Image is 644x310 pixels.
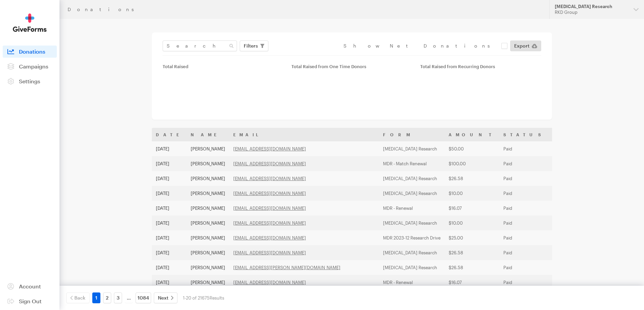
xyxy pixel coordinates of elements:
[379,186,445,201] td: [MEDICAL_DATA] Research
[183,292,224,303] div: 1-20 of 21675
[163,64,283,69] div: Total Raised
[187,216,229,230] td: [PERSON_NAME]
[187,245,229,260] td: [PERSON_NAME]
[379,260,445,275] td: [MEDICAL_DATA] Research
[291,64,412,69] div: Total Raised from One Time Donors
[187,156,229,171] td: [PERSON_NAME]
[549,275,626,290] td: Monthly
[154,292,177,303] a: Next
[233,161,306,166] a: [EMAIL_ADDRESS][DOMAIN_NAME]
[549,230,626,245] td: Monthly
[233,176,306,181] a: [EMAIL_ADDRESS][DOMAIN_NAME]
[244,42,258,50] span: Filters
[379,245,445,260] td: [MEDICAL_DATA] Research
[379,141,445,156] td: [MEDICAL_DATA] Research
[420,64,541,69] div: Total Raised from Recurring Donors
[549,156,626,171] td: One time
[445,260,499,275] td: $26.58
[549,216,626,230] td: Monthly
[229,128,379,141] th: Email
[499,260,549,275] td: Paid
[19,283,41,289] span: Account
[187,260,229,275] td: [PERSON_NAME]
[445,141,499,156] td: $50.00
[210,295,224,301] span: Results
[499,128,549,141] th: Status
[152,156,187,171] td: [DATE]
[549,128,626,141] th: Frequency
[152,230,187,245] td: [DATE]
[445,171,499,186] td: $26.58
[103,292,111,303] a: 2
[549,201,626,216] td: Monthly
[114,292,122,303] a: 3
[233,220,306,226] a: [EMAIL_ADDRESS][DOMAIN_NAME]
[445,156,499,171] td: $100.00
[152,245,187,260] td: [DATE]
[13,13,47,32] img: GiveForms
[499,141,549,156] td: Paid
[233,146,306,151] a: [EMAIL_ADDRESS][DOMAIN_NAME]
[499,275,549,290] td: Paid
[163,40,237,51] input: Search Name & Email
[549,260,626,275] td: Monthly
[549,171,626,186] td: One time
[152,171,187,186] td: [DATE]
[3,60,57,73] a: Campaigns
[187,128,229,141] th: Name
[187,141,229,156] td: [PERSON_NAME]
[510,40,541,51] a: Export
[240,40,268,51] button: Filters
[3,280,57,292] a: Account
[187,171,229,186] td: [PERSON_NAME]
[233,235,306,241] a: [EMAIL_ADDRESS][DOMAIN_NAME]
[19,298,42,304] span: Sign Out
[499,216,549,230] td: Paid
[379,128,445,141] th: Form
[187,275,229,290] td: [PERSON_NAME]
[152,275,187,290] td: [DATE]
[499,245,549,260] td: Paid
[152,186,187,201] td: [DATE]
[152,260,187,275] td: [DATE]
[514,42,529,50] span: Export
[555,9,628,15] div: RKD Group
[152,201,187,216] td: [DATE]
[499,230,549,245] td: Paid
[379,275,445,290] td: MDR - Renewal
[152,128,187,141] th: Date
[158,294,168,302] span: Next
[379,171,445,186] td: [MEDICAL_DATA] Research
[445,245,499,260] td: $26.58
[445,275,499,290] td: $16.07
[233,250,306,255] a: [EMAIL_ADDRESS][DOMAIN_NAME]
[549,245,626,260] td: One time
[136,292,151,303] a: 1084
[445,128,499,141] th: Amount
[499,201,549,216] td: Paid
[3,75,57,87] a: Settings
[499,156,549,171] td: Paid
[445,201,499,216] td: $16.07
[555,4,628,9] div: [MEDICAL_DATA] Research
[445,230,499,245] td: $25.00
[379,201,445,216] td: MDR - Renewal
[3,46,57,58] a: Donations
[445,186,499,201] td: $10.00
[19,63,48,69] span: Campaigns
[233,191,306,196] a: [EMAIL_ADDRESS][DOMAIN_NAME]
[499,171,549,186] td: Paid
[233,265,340,270] a: [EMAIL_ADDRESS][PERSON_NAME][DOMAIN_NAME]
[379,216,445,230] td: [MEDICAL_DATA] Research
[379,230,445,245] td: MDR 2023-12 Research Drive
[152,141,187,156] td: [DATE]
[19,48,45,55] span: Donations
[233,205,306,211] a: [EMAIL_ADDRESS][DOMAIN_NAME]
[233,280,306,285] a: [EMAIL_ADDRESS][DOMAIN_NAME]
[152,216,187,230] td: [DATE]
[187,186,229,201] td: [PERSON_NAME]
[445,216,499,230] td: $10.00
[549,141,626,156] td: One time
[187,230,229,245] td: [PERSON_NAME]
[379,156,445,171] td: MDR - Match Renewal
